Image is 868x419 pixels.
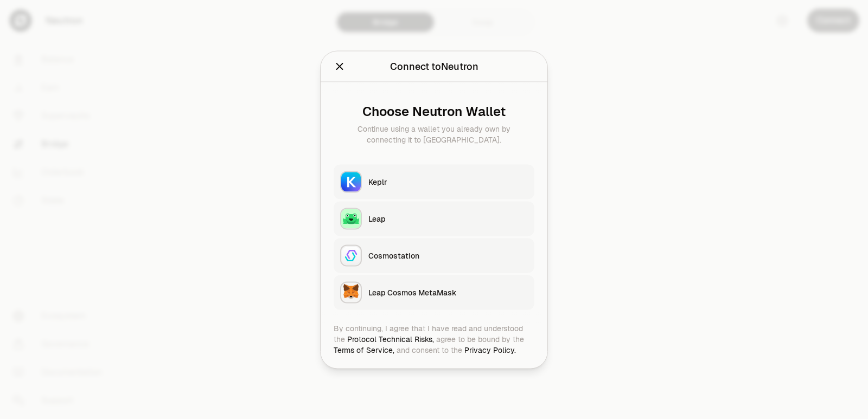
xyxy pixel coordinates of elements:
[341,209,361,228] img: Leap
[341,282,361,302] img: Leap Cosmos MetaMask
[334,201,534,236] button: LeapLeap
[342,104,526,119] div: Choose Neutron Wallet
[334,323,534,355] div: By continuing, I agree that I have read and understood the agree to be bound by the and consent t...
[341,246,361,265] img: Cosmostation
[464,345,516,354] a: Privacy Policy.
[334,164,534,199] button: KeplrKeplr
[347,334,434,344] a: Protocol Technical Risks,
[334,238,534,273] button: CosmostationCosmostation
[334,275,534,310] button: Leap Cosmos MetaMaskLeap Cosmos MetaMask
[368,213,528,224] div: Leap
[334,345,394,354] a: Terms of Service,
[390,59,478,74] div: Connect to Neutron
[342,123,526,145] div: Continue using a wallet you already own by connecting it to [GEOGRAPHIC_DATA].
[368,287,528,298] div: Leap Cosmos MetaMask
[341,172,361,191] img: Keplr
[368,176,528,187] div: Keplr
[334,59,346,74] button: Close
[368,250,528,261] div: Cosmostation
